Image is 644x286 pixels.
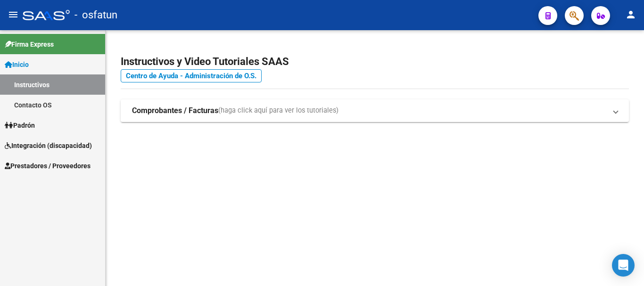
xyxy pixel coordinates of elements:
a: Centro de Ayuda - Administración de O.S. [121,69,262,82]
span: (haga click aquí para ver los tutoriales) [218,106,339,116]
span: Prestadores / Proveedores [5,161,91,171]
span: Integración (discapacidad) [5,140,92,151]
mat-expansion-panel-header: Comprobantes / Facturas(haga click aquí para ver los tutoriales) [121,99,629,122]
mat-icon: menu [8,9,19,20]
span: Padrón [5,120,35,131]
span: Firma Express [5,39,54,49]
mat-icon: person [625,9,636,20]
h2: Instructivos y Video Tutoriales SAAS [121,53,629,71]
span: Inicio [5,59,29,70]
strong: Comprobantes / Facturas [132,106,218,116]
span: - osfatun [74,5,117,25]
div: Open Intercom Messenger [612,254,635,277]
